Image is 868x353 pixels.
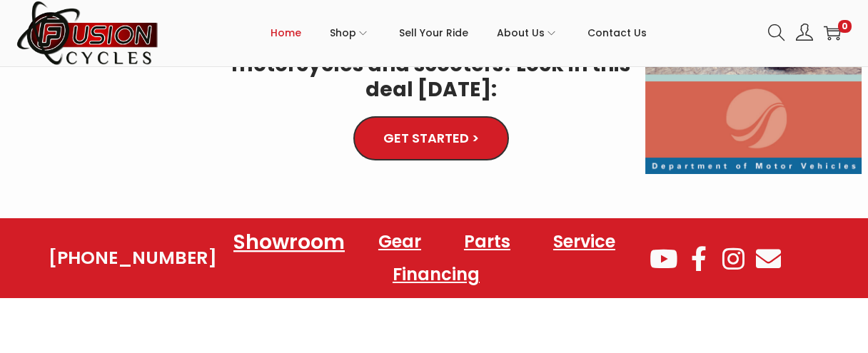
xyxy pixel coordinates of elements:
[539,225,630,258] a: Service
[824,24,841,41] a: 0
[399,15,468,51] span: Sell Your Ride
[159,1,757,65] nav: Primary navigation
[383,132,479,145] span: GET STARTED >
[378,258,494,291] a: Financing
[587,15,647,51] span: Contact Us
[399,1,468,65] a: Sell Your Ride
[271,1,301,65] a: Home
[49,248,217,268] a: [PHONE_NUMBER]
[271,15,301,51] span: Home
[224,27,638,102] h4: When you purchase select motorcycles and scooters! Lock in this deal [DATE]:
[330,15,356,51] span: Shop
[330,1,370,65] a: Shop
[587,1,647,65] a: Contact Us
[216,222,362,262] a: Showroom
[364,225,435,258] a: Gear
[497,1,559,65] a: About Us
[217,225,648,291] nav: Menu
[497,15,545,51] span: About Us
[450,225,525,258] a: Parts
[353,116,509,160] a: GET STARTED >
